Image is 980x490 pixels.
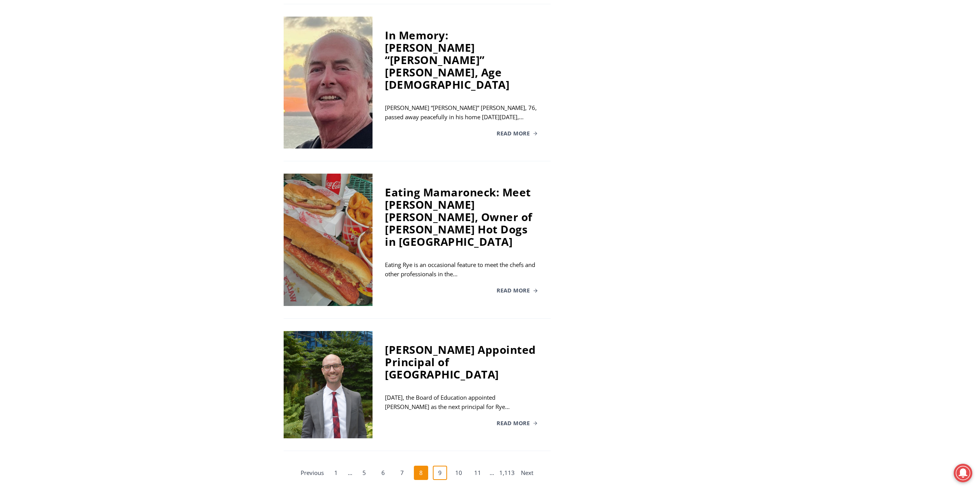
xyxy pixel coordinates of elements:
[520,466,535,480] a: Next
[499,466,516,480] a: 1,113
[385,393,538,411] div: [DATE], the Board of Education appointed [PERSON_NAME] as the next principal for Rye...
[329,466,344,480] a: 1
[385,103,538,122] div: [PERSON_NAME] “[PERSON_NAME]” [PERSON_NAME], 76, passed away peacefully in his home [DATE][DATE],...
[300,466,325,480] a: Previous
[497,131,538,136] a: Read More
[497,421,530,426] span: Read More
[357,466,372,480] a: 5
[414,466,429,480] span: 8
[497,288,530,293] span: Read More
[376,466,391,480] a: 6
[395,466,410,480] a: 7
[284,466,551,480] nav: Posts
[385,343,538,380] div: [PERSON_NAME] Appointed Principal of [GEOGRAPHIC_DATA]
[490,466,494,480] span: …
[497,421,538,426] a: Read More
[385,260,538,279] div: Eating Rye is an occasional feature to meet the chefs and other professionals in the...
[433,466,447,480] a: 9
[348,466,352,480] span: …
[497,288,538,293] a: Read More
[497,131,530,136] span: Read More
[452,466,466,480] a: 10
[385,186,538,248] div: Eating Mamaroneck: Meet [PERSON_NAME] [PERSON_NAME], Owner of [PERSON_NAME] Hot Dogs in [GEOGRAPH...
[385,29,538,91] div: In Memory: [PERSON_NAME] “[PERSON_NAME]” [PERSON_NAME], Age [DEMOGRAPHIC_DATA]
[471,466,485,480] a: 11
